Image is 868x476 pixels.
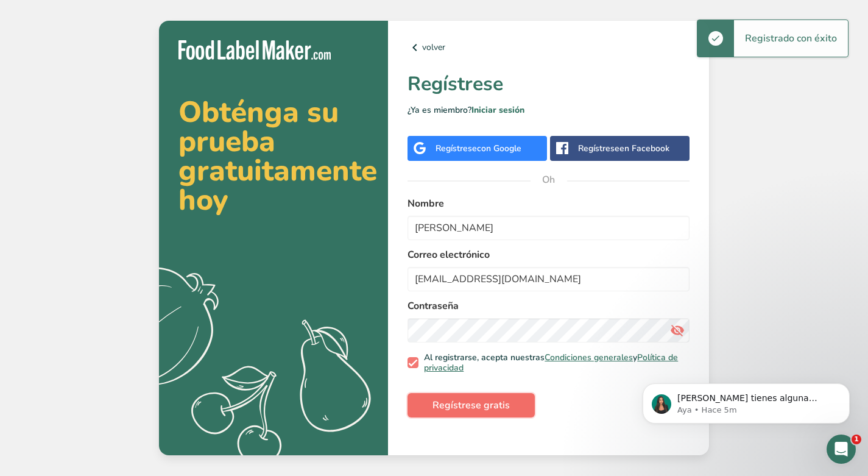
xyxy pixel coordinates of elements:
[178,180,228,220] font: hoy
[408,393,535,417] button: Regístrese gratis
[854,435,859,443] font: 1
[408,267,690,291] input: correo electrónico@ejemplo.com
[408,248,490,261] font: Correo electrónico
[827,435,856,464] iframe: Chat en vivo de Intercom
[408,299,459,313] font: Contraseña
[408,216,690,240] input: Juan Pérez
[178,121,377,191] font: prueba gratuitamente
[619,143,669,154] font: en Facebook
[408,197,444,210] font: Nombre
[578,143,619,154] font: Regístrese
[408,104,471,116] font: ¿Ya es miembro?
[432,399,510,412] font: Regístrese gratis
[471,104,524,116] a: Iniciar sesión
[436,143,477,154] font: Regístrese
[477,143,521,154] font: con Google
[745,32,837,45] font: Registrado con éxito
[633,352,637,363] font: y
[542,173,555,186] font: Oh
[408,71,503,97] font: Regístrese
[408,40,690,55] a: volver
[545,352,633,363] a: Condiciones generales
[624,358,868,443] iframe: Mensaje de notificaciones del intercomunicador
[178,40,331,60] img: Fabricante de etiquetas para alimentos
[178,92,339,132] font: Obténga su
[422,41,445,53] font: volver
[424,352,545,363] font: Al registrarse, acepta nuestras
[424,352,678,374] a: Política de privacidad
